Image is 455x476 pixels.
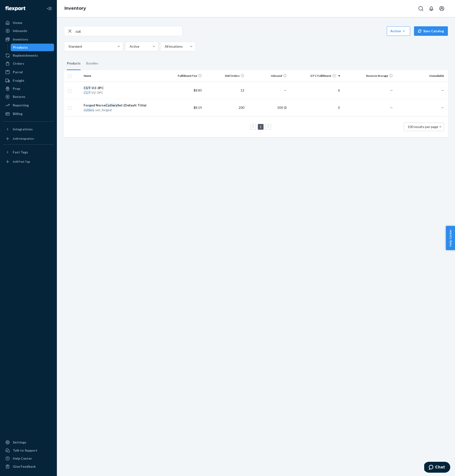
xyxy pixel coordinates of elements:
[441,105,444,110] span: —
[84,108,159,112] div: -set_forged
[3,19,54,27] a: Home
[13,78,24,83] div: Freight
[84,86,159,90] div: -V2-3PC
[164,44,165,49] input: All locations
[424,462,450,474] iframe: Opens a widget where you can chat to one of our agents
[3,455,54,462] a: Help Center
[204,99,246,116] td: 200
[13,137,34,141] div: Add Integration
[13,103,29,108] div: Reporting
[13,28,27,33] div: Inbounds
[3,447,54,454] button: Talk to Support
[427,4,436,13] button: Open notifications
[390,29,407,33] div: Action
[129,44,130,49] input: Active
[13,456,32,461] div: Help Center
[105,103,117,107] em: Cutlery
[3,77,54,84] a: Freight
[204,70,246,82] th: 30d Orders
[3,36,54,43] a: Inventory
[390,105,393,110] span: —
[13,448,37,453] div: Talk to Support
[86,57,98,70] div: Bundles
[3,52,54,59] a: Replenishments
[3,439,54,446] a: Settings
[76,26,182,36] input: Search inventory by name or sku
[259,125,263,129] a: Page 1 is your current page
[84,103,159,108] div: Forged Norse Set (Default Title)
[3,93,54,101] a: Returns
[441,88,444,92] span: —
[13,111,23,116] div: Billing
[446,226,455,250] button: Help Center
[414,26,448,36] button: Sync Catalog
[13,61,24,66] div: Orders
[13,150,28,155] div: Fast Tags
[84,108,94,112] em: cutlery
[342,70,395,82] th: Reserve Storage
[390,88,393,92] span: —
[289,99,342,116] td: 0
[3,27,54,35] a: Inbounds
[84,90,159,95] div: -V2-3PC
[246,99,289,116] td: 300
[3,125,54,133] button: Integrations
[194,105,202,110] span: $8.19
[194,88,202,92] span: $8.85
[45,4,54,13] button: Close Navigation
[13,53,38,58] div: Replenishments
[13,70,23,74] div: Parcel
[82,70,161,82] th: Name
[387,26,410,36] button: Action
[13,160,30,164] div: Add Fast Tag
[84,91,91,95] em: CUT
[13,86,20,91] div: Prep
[13,37,28,42] div: Inventory
[289,82,342,99] td: 6
[204,82,246,99] td: 12
[68,44,68,49] input: Standard
[5,6,25,11] img: Flexport logo
[3,463,54,470] button: Give Feedback
[3,68,54,76] a: Parcel
[84,86,91,90] em: CUT
[13,440,26,445] div: Settings
[161,70,204,82] th: Fulfillment Fee
[3,85,54,92] a: Prep
[3,101,54,109] a: Reporting
[3,158,54,165] a: Add Fast Tag
[13,45,28,50] div: Products
[13,94,25,99] div: Returns
[289,70,342,82] th: DTC Fulfillment
[408,125,438,129] span: 100 results per page
[3,148,54,156] button: Fast Tags
[3,60,54,67] a: Orders
[416,4,426,13] button: Open Search Box
[11,44,54,51] a: Products
[13,20,22,25] div: Home
[284,88,287,92] span: —
[3,135,54,142] a: Add Integration
[13,464,36,469] div: Give Feedback
[246,70,289,82] th: Inbound
[67,57,81,70] div: Products
[437,4,446,13] button: Open account menu
[395,70,448,82] th: Unavailable
[3,110,54,118] a: Billing
[13,127,33,132] div: Integrations
[64,6,86,11] a: Inventory
[61,2,90,15] ol: breadcrumbs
